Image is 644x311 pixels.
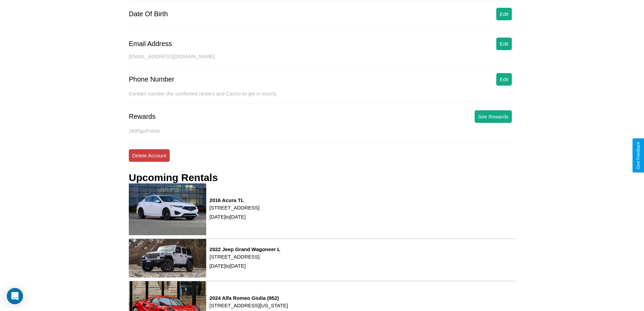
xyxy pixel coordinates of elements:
[129,239,206,277] img: rental
[129,91,515,104] div: Contact number (for confirmed renters and CarGo to get in touch).
[210,212,260,221] p: [DATE] to [DATE]
[210,261,281,270] p: [DATE] to [DATE]
[129,10,168,18] div: Date Of Birth
[210,203,260,212] p: [STREET_ADDRESS]
[129,53,515,66] div: [EMAIL_ADDRESS][DOMAIN_NAME]
[496,8,512,20] button: Edit
[129,75,174,83] div: Phone Number
[496,38,512,50] button: Edit
[210,295,288,301] h3: 2024 Alfa Romeo Giulia (952)
[210,197,260,203] h3: 2016 Acura TL
[129,183,206,235] img: rental
[129,40,172,48] div: Email Address
[129,149,170,162] button: Delete Account
[129,126,515,135] p: 2685 goPoints
[475,110,512,123] button: See Rewards
[636,142,641,169] div: Give Feedback
[210,246,281,252] h3: 2022 Jeep Grand Wagoneer L
[129,172,218,183] h3: Upcoming Rentals
[7,288,23,304] div: Open Intercom Messenger
[129,113,156,120] div: Rewards
[210,252,281,261] p: [STREET_ADDRESS]
[496,73,512,86] button: Edit
[210,301,288,310] p: [STREET_ADDRESS][US_STATE]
